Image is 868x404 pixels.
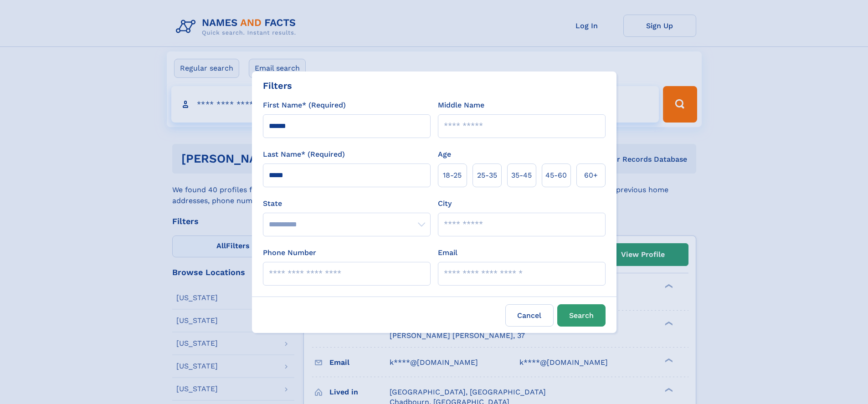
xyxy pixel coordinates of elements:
[511,170,532,181] span: 35‑45
[263,149,345,160] label: Last Name* (Required)
[477,170,497,181] span: 25‑35
[438,100,484,111] label: Middle Name
[557,304,606,327] button: Search
[263,198,431,209] label: State
[438,247,457,258] label: Email
[443,170,462,181] span: 18‑25
[263,247,316,258] label: Phone Number
[505,304,554,327] label: Cancel
[438,149,451,160] label: Age
[438,198,452,209] label: City
[263,100,346,111] label: First Name* (Required)
[584,170,598,181] span: 60+
[263,79,292,92] div: Filters
[545,170,567,181] span: 45‑60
